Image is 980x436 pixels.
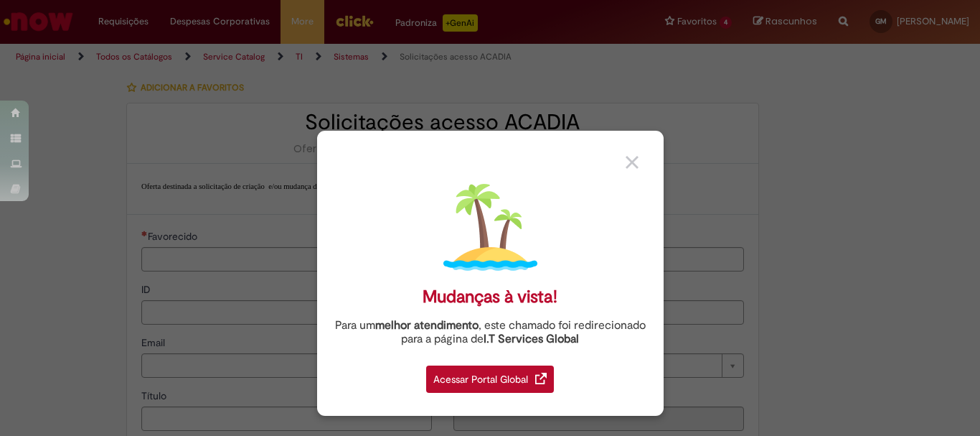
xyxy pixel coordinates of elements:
[328,319,653,346] div: Para um , este chamado foi redirecionado para a página de
[426,358,554,393] a: Acessar Portal Global
[484,324,579,346] a: I.T Services Global
[535,373,547,384] img: redirect_link.png
[443,180,537,274] img: island.png
[626,156,639,169] img: close_button_grey.png
[375,318,479,333] strong: melhor atendimento
[426,366,554,393] div: Acessar Portal Global
[423,287,557,307] div: Mudanças à vista!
